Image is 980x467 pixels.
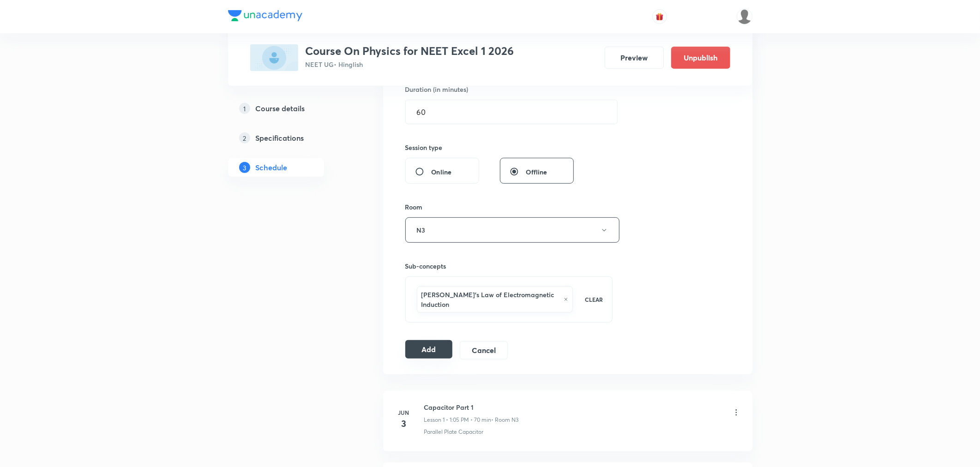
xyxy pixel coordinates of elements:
[424,416,492,424] p: Lesson 1 • 1:05 PM • 70 min
[250,44,298,71] img: 38CCA12B-DDBD-4187-81B9-6F83E61ECBF5_plus.png
[256,162,288,173] h5: Schedule
[306,60,514,69] p: NEET UG • Hinglish
[655,12,664,21] img: avatar
[306,44,514,58] h3: Course On Physics for NEET Excel 1 2026
[526,167,547,177] span: Offline
[395,408,413,417] h6: Jun
[421,290,559,309] h6: [PERSON_NAME]'s Law of Electromagnetic Induction
[424,402,519,412] h6: Capacitor Part 1
[405,340,453,359] button: Add
[239,162,250,173] p: 3
[405,84,469,94] h6: Duration (in minutes)
[405,217,619,243] button: N3
[239,132,250,144] p: 2
[492,416,519,424] p: • Room N3
[239,103,250,114] p: 1
[256,132,304,144] h5: Specifications
[228,10,302,21] img: Company Logo
[395,417,413,431] h4: 3
[460,341,507,359] button: Cancel
[405,261,613,271] h6: Sub-concepts
[432,167,452,177] span: Online
[737,9,752,24] img: Vivek Patil
[228,99,354,118] a: 1Course details
[671,47,730,69] button: Unpublish
[406,100,617,124] input: 60
[424,428,484,436] p: Parallel Plate Capacitor
[256,103,305,114] h5: Course details
[605,47,664,69] button: Preview
[228,129,354,147] a: 2Specifications
[228,10,302,24] a: Company Logo
[652,9,667,24] button: avatar
[585,295,603,304] p: CLEAR
[405,202,423,212] h6: Room
[405,143,443,152] h6: Session type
